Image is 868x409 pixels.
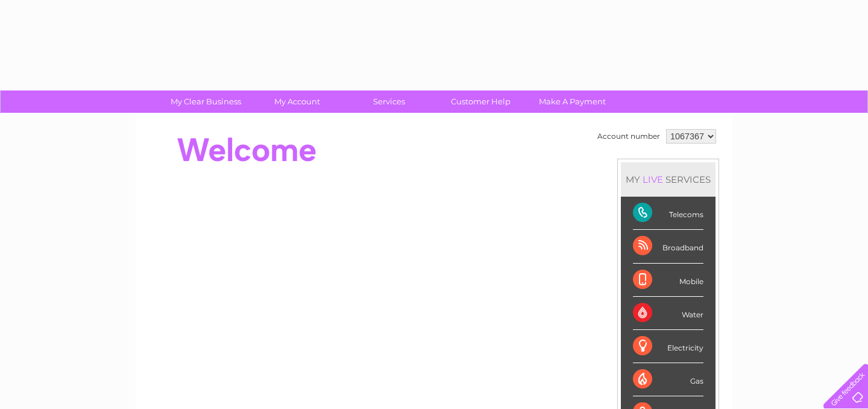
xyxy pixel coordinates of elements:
td: Account number [594,126,663,147]
a: My Clear Business [156,90,256,113]
div: Gas [633,363,703,396]
a: My Account [248,90,347,113]
div: Water [633,297,703,330]
a: Services [339,90,439,113]
div: LIVE [640,174,665,185]
div: Telecoms [633,197,703,230]
div: Broadband [633,230,703,263]
a: Customer Help [431,90,530,113]
div: Mobile [633,264,703,297]
div: Electricity [633,330,703,363]
a: Make A Payment [523,90,622,113]
div: MY SERVICES [621,162,715,197]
